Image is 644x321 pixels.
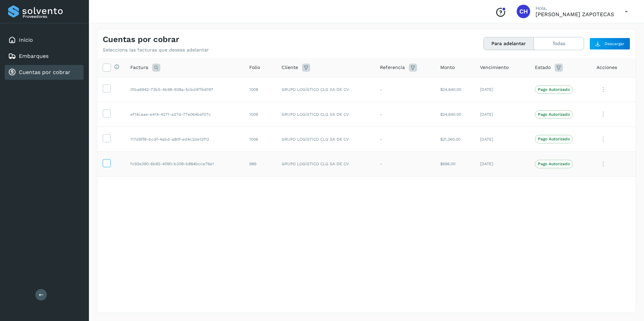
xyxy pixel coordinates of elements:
span: Monto [440,64,455,71]
p: Selecciona las facturas que deseas adelantar [103,47,209,53]
span: Vencimiento [480,64,509,71]
td: fc93e390-6b82-4090-b308-b884bcce76e1 [125,151,244,176]
div: Cuentas por cobrar [5,65,84,80]
td: - [375,127,435,152]
span: Cliente [282,64,298,71]
td: 1006 [244,127,276,152]
p: Pago Autorizado [538,137,570,141]
td: - [375,77,435,102]
p: Proveedores [23,14,81,19]
td: GRUPO LOGÍSTICO CLG SA DE CV [276,77,375,102]
span: Factura [130,64,148,71]
td: [DATE] [475,102,529,127]
td: 1008 [244,77,276,102]
div: Embarques [5,49,84,64]
span: Acciones [597,64,617,71]
span: Descargar [605,41,624,47]
td: [DATE] [475,127,529,152]
td: GRUPO LOGÍSTICO CLG SA DE CV [276,102,375,127]
td: 1009 [244,102,276,127]
p: Pago Autorizado [538,162,570,166]
h4: Cuentas por cobrar [103,35,179,44]
td: 117d9ff8-bcdf-4abd-a80f-ed4c2de12f12 [125,127,244,152]
div: Inicio [5,33,84,47]
td: $24,640.00 [435,77,475,102]
p: Pago Autorizado [538,112,570,117]
td: $696.00 [435,151,475,176]
td: [DATE] [475,77,529,102]
button: Todas [534,37,584,50]
td: GRUPO LOGÍSTICO CLG SA DE CV [276,151,375,176]
span: Referencia [380,64,405,71]
td: 01ba6942-73b5-4b98-938a-5cbd47fb6197 [125,77,244,102]
td: $31,360.00 [435,127,475,152]
span: Folio [249,64,260,71]
p: Pago Autorizado [538,87,570,92]
td: GRUPO LOGÍSTICO CLG SA DE CV [276,127,375,152]
td: [DATE] [475,151,529,176]
td: ef14caae-e414-4271-a27d-77e064bef07c [125,102,244,127]
td: 989 [244,151,276,176]
span: Estado [535,64,551,71]
a: Embarques [19,53,49,59]
button: Descargar [589,38,630,50]
td: - [375,102,435,127]
td: - [375,151,435,176]
a: Cuentas por cobrar [19,69,70,75]
p: Hola, [536,5,614,11]
a: Inicio [19,37,33,43]
td: $24,640.00 [435,102,475,127]
button: Para adelantar [484,37,534,50]
p: CELSO HUITZIL ZAPOTECAS [536,11,614,17]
